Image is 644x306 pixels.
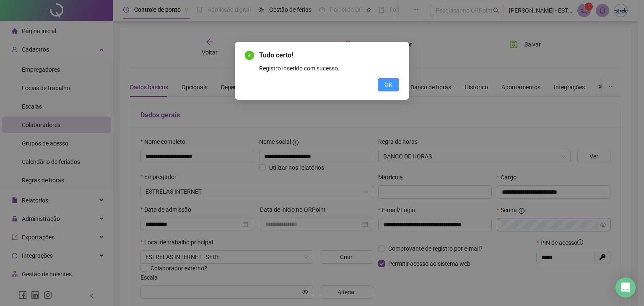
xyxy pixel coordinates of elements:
[259,51,293,59] span: Tudo certo!
[384,80,392,89] span: OK
[245,51,254,60] span: check-circle
[259,65,340,72] span: Registro inserido com sucesso.
[615,277,636,298] div: Open Intercom Messenger
[378,78,399,91] button: OK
